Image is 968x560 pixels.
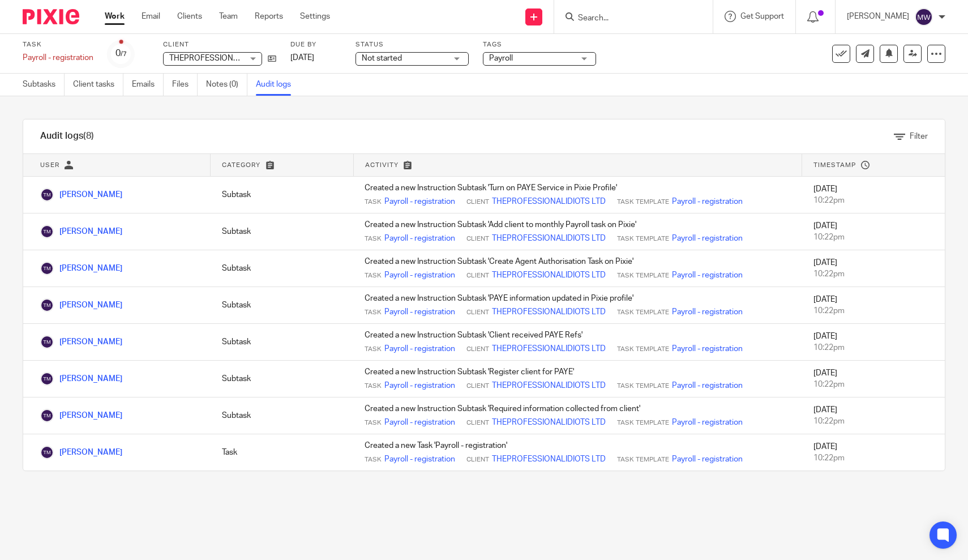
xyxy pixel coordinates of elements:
[802,434,945,471] td: [DATE]
[121,51,127,57] small: /7
[384,233,455,244] a: Payroll - registration
[365,418,382,428] span: Task
[40,225,54,238] img: Taylor Moss
[177,11,202,22] a: Clients
[802,324,945,361] td: [DATE]
[40,448,122,456] a: [PERSON_NAME]
[290,40,341,49] label: Due by
[466,308,489,317] span: Client
[384,196,455,207] a: Payroll - registration
[466,198,489,207] span: Client
[40,298,54,312] img: Taylor Moss
[40,191,122,199] a: [PERSON_NAME]
[23,74,65,96] a: Subtasks
[365,308,382,317] span: Task
[211,397,353,434] td: Subtask
[353,397,802,434] td: Created a new Instruction Subtask 'Required information collected from client'
[142,11,160,22] a: Email
[353,361,802,397] td: Created a new Instruction Subtask 'Register client for PAYE'
[672,454,743,465] a: Payroll - registration
[105,11,125,22] a: Work
[672,196,743,207] a: Payroll - registration
[813,416,933,427] div: 10:22pm
[172,74,198,96] a: Files
[40,301,122,309] a: [PERSON_NAME]
[672,306,743,318] a: Payroll - registration
[802,250,945,287] td: [DATE]
[353,434,802,471] td: Created a new Task 'Payroll - registration'
[365,382,382,391] span: Task
[813,195,933,206] div: 10:22pm
[206,74,247,96] a: Notes (0)
[672,233,743,244] a: Payroll - registration
[40,338,122,346] a: [PERSON_NAME]
[132,74,164,96] a: Emails
[492,233,606,244] a: THEPROFESSIONALIDIOTS LTD
[40,409,54,422] img: Taylor Moss
[617,271,669,280] span: Task Template
[802,177,945,213] td: [DATE]
[492,306,606,318] a: THEPROFESSIONALIDIOTS LTD
[355,40,469,49] label: Status
[672,270,743,281] a: Payroll - registration
[672,417,743,428] a: Payroll - registration
[813,162,856,168] span: Timestamp
[211,324,353,361] td: Subtask
[40,228,122,236] a: [PERSON_NAME]
[163,40,276,49] label: Client
[40,188,54,202] img: Taylor Moss
[40,262,54,275] img: Taylor Moss
[617,418,669,428] span: Task Template
[365,162,399,168] span: Activity
[483,40,596,49] label: Tags
[40,375,122,383] a: [PERSON_NAME]
[40,264,122,272] a: [PERSON_NAME]
[466,382,489,391] span: Client
[802,361,945,397] td: [DATE]
[300,11,330,22] a: Settings
[617,234,669,243] span: Task Template
[211,177,353,213] td: Subtask
[384,270,455,281] a: Payroll - registration
[40,162,59,168] span: User
[672,380,743,391] a: Payroll - registration
[40,335,54,349] img: Taylor Moss
[211,434,353,471] td: Task
[577,14,679,24] input: Search
[617,308,669,317] span: Task Template
[23,40,93,49] label: Task
[256,74,299,96] a: Audit logs
[466,418,489,428] span: Client
[847,11,909,22] p: [PERSON_NAME]
[384,306,455,318] a: Payroll - registration
[672,343,743,354] a: Payroll - registration
[353,324,802,361] td: Created a new Instruction Subtask 'Client received PAYE Refs'
[384,417,455,428] a: Payroll - registration
[353,177,802,213] td: Created a new Instruction Subtask 'Turn on PAYE Service in Pixie Profile'
[211,213,353,250] td: Subtask
[353,250,802,287] td: Created a new Instruction Subtask 'Create Agent Authorisation Task on Pixie'
[73,74,123,96] a: Client tasks
[489,54,513,62] span: Payroll
[365,198,382,207] span: Task
[492,380,606,391] a: THEPROFESSIONALIDIOTS LTD
[617,455,669,464] span: Task Template
[40,446,54,459] img: Taylor Moss
[740,12,784,20] span: Get Support
[617,382,669,391] span: Task Template
[384,343,455,354] a: Payroll - registration
[219,11,238,22] a: Team
[492,270,606,281] a: THEPROFESSIONALIDIOTS LTD
[255,11,283,22] a: Reports
[813,268,933,280] div: 10:22pm
[617,345,669,354] span: Task Template
[40,372,54,386] img: Taylor Moss
[365,345,382,354] span: Task
[290,54,314,62] span: [DATE]
[813,305,933,317] div: 10:22pm
[211,250,353,287] td: Subtask
[40,412,122,420] a: [PERSON_NAME]
[466,455,489,464] span: Client
[169,54,283,62] span: THEPROFESSIONALIDIOTS LTD
[466,345,489,354] span: Client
